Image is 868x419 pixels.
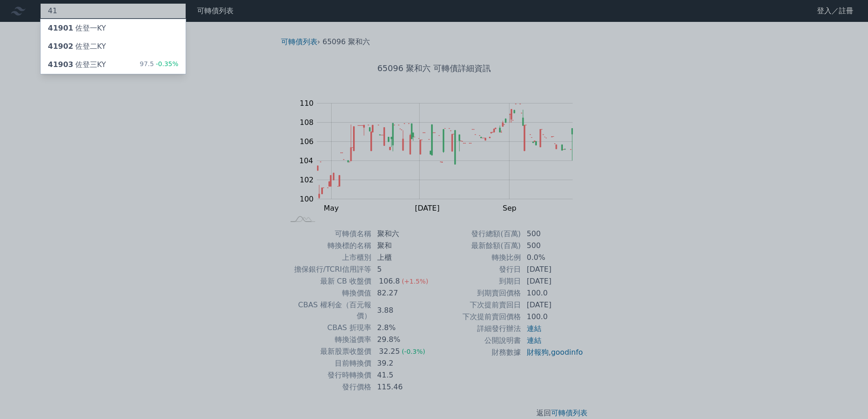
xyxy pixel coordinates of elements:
[140,59,178,70] div: 97.5
[48,59,106,70] div: 佐登三KY
[48,60,73,69] span: 41903
[154,60,178,67] span: -0.35%
[822,375,868,419] div: 聊天小工具
[48,41,106,52] div: 佐登二KY
[48,23,106,34] div: 佐登一KY
[822,375,868,419] iframe: Chat Widget
[41,19,186,37] a: 41901佐登一KY
[41,56,186,74] a: 41903佐登三KY 97.5-0.35%
[48,42,73,51] span: 41902
[48,24,73,32] span: 41901
[41,37,186,56] a: 41902佐登二KY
